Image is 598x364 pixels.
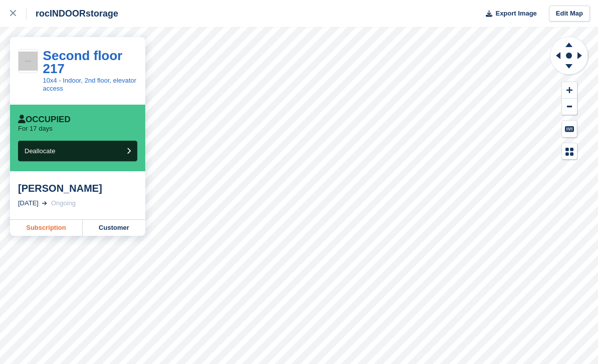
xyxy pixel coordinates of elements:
div: Ongoing [51,198,76,208]
img: arrow-right-light-icn-cde0832a797a2874e46488d9cf13f60e5c3a73dbe684e267c42b8395dfbc2abf.svg [42,201,47,205]
a: Customer [83,220,145,236]
button: Zoom Out [562,99,577,115]
span: Deallocate [25,147,55,155]
img: 256x256-placeholder-a091544baa16b46aadf0b611073c37e8ed6a367829ab441c3b0103e7cf8a5b1b.png [19,52,38,71]
button: Map Legend [562,143,577,160]
a: Second floor 217 [43,48,123,76]
a: 10x4 - Indoor, 2nd floor, elevator access [43,77,136,92]
div: Occupied [18,115,71,125]
a: Subscription [10,220,83,236]
div: [PERSON_NAME] [18,182,137,194]
div: rocINDOORstorage [27,8,118,20]
p: For 17 days [18,125,53,133]
div: [DATE] [18,198,39,208]
span: Export Image [495,9,536,19]
button: Zoom In [562,82,577,99]
a: Edit Map [549,6,590,22]
button: Keyboard Shortcuts [562,121,577,137]
button: Export Image [480,6,537,22]
button: Deallocate [18,141,137,161]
